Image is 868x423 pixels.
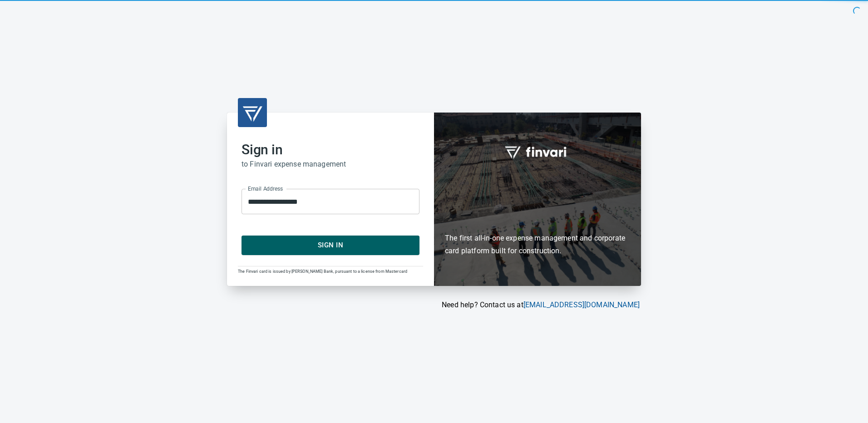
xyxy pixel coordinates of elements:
div: Finvari [434,113,641,285]
h6: to Finvari expense management [242,158,419,171]
img: fullword_logo_white.png [503,141,572,162]
h6: The first all-in-one expense management and corporate card platform built for construction. [445,179,630,257]
button: Sign In [242,236,419,255]
span: The Finvari card is issued by [PERSON_NAME] Bank, pursuant to a license from Mastercard [238,269,407,274]
h2: Sign in [242,142,419,158]
p: Need help? Contact us at [227,300,640,310]
span: Sign In [252,239,409,251]
img: transparent_logo.png [242,102,263,123]
a: [EMAIL_ADDRESS][DOMAIN_NAME] [523,300,640,309]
